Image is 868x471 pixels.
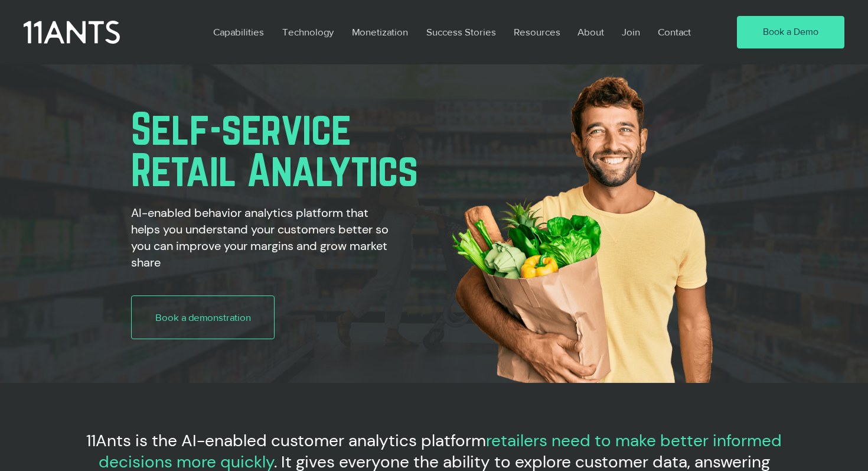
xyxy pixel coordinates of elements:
a: Monetization [343,18,417,46]
nav: Site [204,18,703,46]
a: Contact [649,18,701,46]
span: Retail Analytics [131,145,418,194]
p: About [572,18,610,46]
span: 11Ants is the AI-enabled customer analytics platform [86,430,486,451]
p: Resources [508,18,566,46]
a: Success Stories [417,18,505,46]
h2: AI-enabled behavior analytics platform that helps you understand your customers better so you can... [131,204,399,271]
p: Technology [276,18,340,46]
a: Book a Demo [737,16,844,49]
a: Capabilities [204,18,273,46]
a: Join [613,18,649,46]
span: Book a Demo [763,25,818,38]
a: Book a demonstration [131,295,275,339]
p: Contact [652,18,697,46]
a: Technology [273,18,343,46]
p: Success Stories [420,18,502,46]
span: Book a demonstration [155,310,251,324]
p: Monetization [346,18,414,46]
p: Capabilities [207,18,270,46]
a: About [569,18,613,46]
a: Resources [505,18,569,46]
p: Join [616,18,646,46]
span: Self-service [131,103,351,153]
